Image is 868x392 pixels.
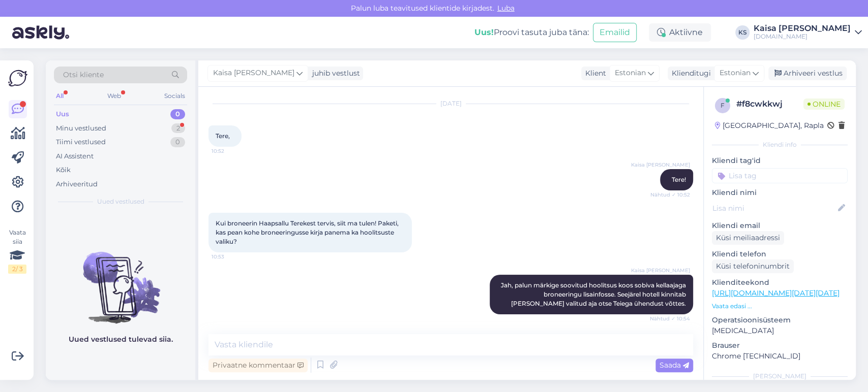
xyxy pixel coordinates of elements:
span: Online [803,99,845,110]
div: Tiimi vestlused [56,137,106,147]
span: Tere! [672,176,686,183]
b: Uus! [474,27,494,37]
span: Otsi kliente [63,70,104,80]
img: Askly Logo [8,69,27,88]
div: Proovi tasuta juba täna: [474,26,589,39]
p: Vaata edasi ... [712,302,848,311]
div: [DOMAIN_NAME] [754,32,851,41]
div: 2 [171,123,185,134]
p: Chrome [TECHNICAL_ID] [712,351,848,362]
span: Kaisa [PERSON_NAME] [213,68,294,79]
div: [PERSON_NAME] [712,372,848,381]
div: juhib vestlust [308,68,360,79]
div: 2 / 3 [8,265,26,274]
p: Kliendi tag'id [712,155,848,166]
div: Arhiveeri vestlus [768,67,847,80]
p: Klienditeekond [712,277,848,288]
span: 10:52 [212,147,250,155]
span: Kaisa [PERSON_NAME] [631,267,690,274]
span: Kaisa [PERSON_NAME] [631,161,690,169]
a: Kaisa [PERSON_NAME][DOMAIN_NAME] [754,24,862,41]
div: All [54,89,66,103]
span: Luba [494,4,518,13]
div: Klienditugi [668,68,711,79]
div: Küsi telefoninumbrit [712,259,794,273]
span: Jah, palun märkige soovitud hoolitsus koos sobiva kellaajaga broneeringu lisainfosse. Seejärel ho... [501,281,687,307]
span: Nähtud ✓ 10:52 [650,191,690,199]
input: Lisa tag [712,168,848,183]
span: Estonian [720,68,751,79]
p: [MEDICAL_DATA] [712,325,848,336]
div: Web [105,89,123,103]
p: Uued vestlused tulevad siia. [69,334,173,345]
p: Operatsioonisüsteem [712,315,848,325]
button: Emailid [593,23,637,42]
div: [DATE] [208,99,693,108]
div: Vaata siia [8,228,26,274]
span: Kui broneerin Haapsallu Terekest tervis, siit ma tulen! Paketi, kas pean kohe broneeringusse kirj... [216,219,400,245]
a: [URL][DOMAIN_NAME][DATE][DATE] [712,288,840,298]
p: Brauser [712,340,848,351]
input: Lisa nimi [712,203,836,214]
span: Uued vestlused [97,197,144,206]
div: KS [735,25,750,40]
div: Kõik [56,165,71,175]
span: Tere, [216,132,230,140]
span: Nähtud ✓ 10:54 [650,315,690,322]
div: Arhiveeritud [56,179,98,189]
div: Kliendi info [712,140,848,149]
div: Klient [581,68,606,79]
div: Privaatne kommentaar [208,358,308,372]
div: # f8cwkkwj [736,98,803,110]
span: Estonian [615,68,646,79]
p: Kliendi telefon [712,249,848,259]
div: Aktiivne [649,23,711,42]
div: 0 [170,137,185,147]
div: [GEOGRAPHIC_DATA], Rapla [715,120,824,131]
div: Minu vestlused [56,123,106,134]
span: 10:53 [212,253,250,260]
p: Kliendi email [712,220,848,231]
div: AI Assistent [56,151,94,161]
div: 0 [170,109,185,119]
img: No chats [46,234,195,325]
div: Uus [56,109,69,119]
div: Küsi meiliaadressi [712,231,784,245]
span: Saada [660,361,689,370]
p: Kliendi nimi [712,187,848,198]
span: f [721,102,725,109]
div: Kaisa [PERSON_NAME] [754,24,851,32]
div: Socials [162,89,187,103]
